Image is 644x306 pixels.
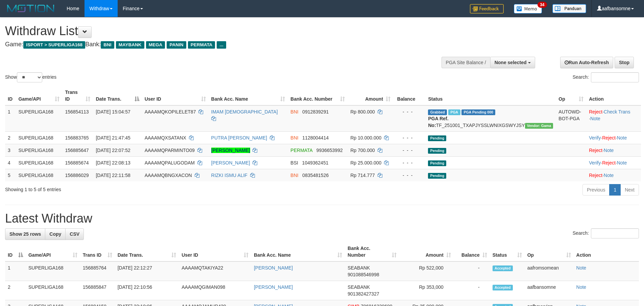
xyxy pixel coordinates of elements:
input: Search: [591,228,639,238]
span: SEABANK [348,265,370,271]
th: Action [586,86,641,105]
span: PERMATA [188,41,215,49]
span: 156885674 [65,160,89,165]
a: Note [576,284,587,290]
span: BNI [290,173,298,178]
span: Accepted [493,265,513,271]
a: Next [620,184,639,196]
td: · · [586,105,641,132]
select: Showentries [17,72,42,82]
span: Copy 0912839291 to clipboard [302,109,329,114]
a: IMAM [DEMOGRAPHIC_DATA] [211,109,278,114]
span: AAAAMQBNGXACON [145,173,192,178]
span: Pending [428,173,446,179]
span: Marked by aafchhiseyha [448,109,460,115]
a: RIZKI ISMU ALIF [211,173,247,178]
a: Note [604,148,614,153]
a: CSV [65,228,84,240]
td: SUPERLIGA168 [16,144,62,156]
span: Pending [428,148,446,154]
span: ISPORT > SUPERLIGA168 [23,41,85,49]
td: · · [586,131,641,144]
span: [DATE] 22:08:13 [96,160,130,165]
th: Date Trans.: activate to sort column descending [93,86,142,105]
a: Verify [589,135,601,141]
span: 156886029 [65,173,89,178]
th: Trans ID: activate to sort column ascending [80,242,115,261]
span: [DATE] 21:47:45 [96,135,130,141]
a: Reject [602,160,616,165]
a: Verify [589,160,601,165]
img: Button%20Memo.svg [514,4,542,14]
a: Check Trans [604,109,630,114]
th: Amount: activate to sort column ascending [348,86,393,105]
a: [PERSON_NAME] [254,265,293,271]
a: Note [604,173,614,178]
a: Reject [589,173,602,178]
td: SUPERLIGA168 [16,169,62,181]
span: AAAAMQPARMINTO09 [145,148,195,153]
label: Search: [573,72,639,82]
td: 1 [5,105,16,132]
td: 4 [5,156,16,169]
span: Rp 700.000 [350,148,375,153]
a: 1 [609,184,621,196]
span: PANIN [167,41,186,49]
span: AAAAMQPALUGODAM [145,160,195,165]
span: Vendor URL: https://trx31.1velocity.biz [525,123,553,129]
td: · [586,144,641,156]
div: Showing 1 to 5 of 5 entries [5,183,263,193]
span: BNI [290,135,298,141]
td: [DATE] 22:10:56 [115,281,179,300]
a: Reject [589,109,602,114]
a: PUTRA [PERSON_NAME] [211,135,267,141]
a: Show 25 rows [5,228,45,240]
a: Note [617,135,627,141]
img: panduan.png [552,4,586,13]
div: - - - [396,147,423,154]
span: Copy [49,231,61,237]
input: Search: [591,72,639,82]
td: 2 [5,281,26,300]
span: Rp 10.000.000 [350,135,381,141]
div: - - - [396,134,423,141]
a: Copy [45,228,66,240]
span: PERMATA [290,148,312,153]
span: Rp 25.000.000 [350,160,381,165]
label: Search: [573,228,639,238]
th: User ID: activate to sort column ascending [179,242,251,261]
span: ... [217,41,226,49]
span: 156854113 [65,109,89,114]
td: - [454,261,490,281]
span: MEGA [146,41,165,49]
th: Balance: activate to sort column ascending [454,242,490,261]
span: Grabbed [428,109,447,115]
th: Bank Acc. Number: activate to sort column ascending [288,86,348,105]
span: Pending [428,135,446,141]
th: ID [5,86,16,105]
td: · [586,169,641,181]
span: AAAAMQKOPILELET87 [145,109,196,114]
span: Copy 0835481526 to clipboard [302,173,329,178]
th: ID: activate to sort column descending [5,242,26,261]
a: Note [590,116,600,121]
span: BSI [290,160,298,165]
span: BNI [290,109,298,114]
h4: Game: Bank: [5,41,423,48]
span: 34 [538,2,547,8]
a: Run Auto-Refresh [560,57,613,68]
th: Balance [393,86,425,105]
a: Note [576,265,587,271]
a: Reject [589,148,602,153]
td: aafbansomne [525,281,574,300]
span: Copy 1128004414 to clipboard [302,135,329,141]
span: Pending [428,160,446,166]
th: Action [574,242,639,261]
div: - - - [396,159,423,166]
td: Rp 522,000 [399,261,454,281]
td: 5 [5,169,16,181]
span: [DATE] 22:07:52 [96,148,130,153]
span: Copy 901088546998 to clipboard [348,272,379,277]
span: Copy 901382427327 to clipboard [348,291,379,297]
span: SEABANK [348,284,370,290]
